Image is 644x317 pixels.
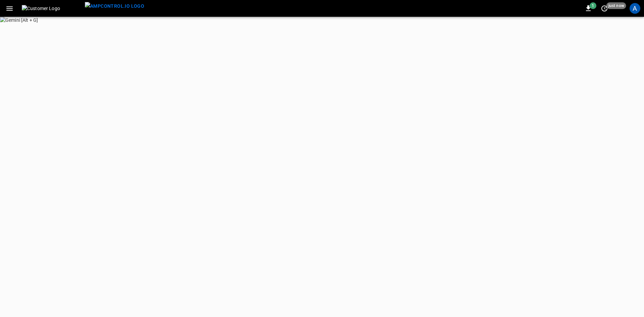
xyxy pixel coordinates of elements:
[590,2,596,9] span: 1
[599,3,610,14] button: set refresh interval
[606,2,626,9] span: just now
[630,3,640,14] div: profile-icon
[22,5,82,12] img: Customer Logo
[85,2,144,10] img: ampcontrol.io logo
